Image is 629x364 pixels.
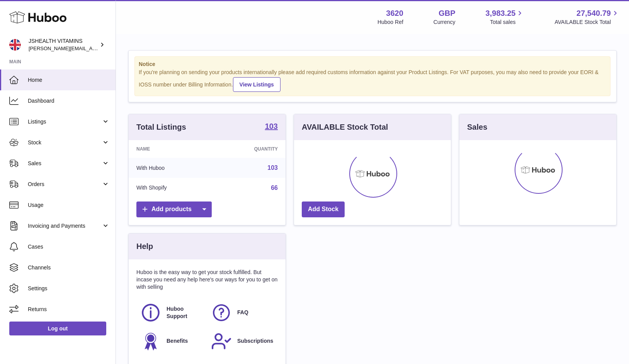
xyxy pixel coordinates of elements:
span: Total sales [490,19,524,26]
span: Sales [28,160,102,167]
td: With Shopify [129,178,213,198]
th: Name [129,140,213,158]
span: Cases [28,243,110,251]
span: Orders [28,181,102,188]
th: Quantity [213,140,286,158]
h3: Total Listings [136,122,186,132]
a: 103 [265,122,278,132]
strong: GBP [439,8,455,19]
a: 66 [271,185,278,191]
span: Stock [28,139,102,146]
strong: 3620 [386,8,403,19]
div: JSHEALTH VITAMINS [29,37,98,52]
a: 103 [267,164,278,171]
a: View Listings [233,77,280,92]
strong: Notice [139,61,606,68]
span: [PERSON_NAME][EMAIL_ADDRESS][DOMAIN_NAME] [29,45,155,51]
span: Settings [28,285,110,292]
a: Subscriptions [211,331,274,352]
a: FAQ [211,302,274,323]
h3: Help [136,241,153,252]
a: Add products [136,201,212,217]
span: Invoicing and Payments [28,222,102,230]
strong: 103 [265,122,278,130]
h3: AVAILABLE Stock Total [302,122,388,132]
span: 3,983.25 [486,8,516,19]
span: Channels [28,264,110,271]
div: If you're planning on sending your products internationally please add required customs informati... [139,69,606,92]
a: Huboo Support [140,302,203,323]
span: AVAILABLE Stock Total [554,19,620,26]
td: With Huboo [129,158,213,178]
p: Huboo is the easy way to get your stock fulfilled. But incase you need any help here's our ways f... [136,269,278,291]
span: Dashboard [28,97,110,105]
a: Log out [9,322,106,335]
img: francesca@jshealthvitamins.com [9,39,21,51]
span: Returns [28,306,110,313]
span: 27,540.79 [576,8,611,19]
span: Huboo Support [167,305,202,320]
a: 27,540.79 AVAILABLE Stock Total [554,8,620,26]
span: FAQ [237,309,248,316]
div: Huboo Ref [377,19,403,26]
span: Usage [28,201,110,209]
span: Benefits [167,337,188,345]
a: Benefits [140,331,203,352]
a: Add Stock [302,201,345,217]
span: Home [28,76,110,84]
h3: Sales [467,122,487,132]
span: Listings [28,118,102,125]
a: 3,983.25 Total sales [486,8,525,26]
div: Currency [433,19,456,26]
span: Subscriptions [237,337,273,345]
